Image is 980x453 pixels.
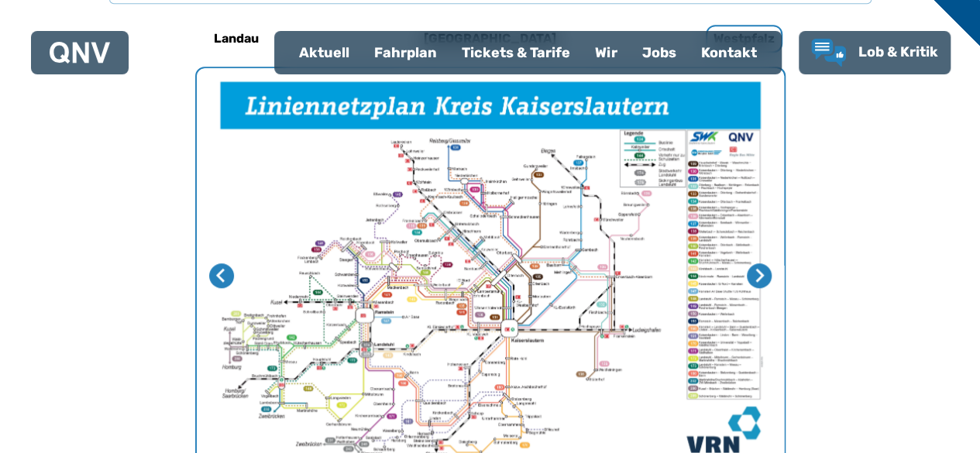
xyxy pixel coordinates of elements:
a: Westpfalz [641,20,848,57]
a: Fahrplan [362,33,449,73]
a: Lob & Kritik [811,39,938,67]
img: QNV Logo [50,42,110,63]
a: Kontakt [689,33,769,73]
a: Tickets & Tarife [449,33,583,73]
a: Wir [583,33,630,73]
a: Aktuell [287,33,362,73]
button: Nächste Seite [747,263,772,288]
h6: Landau [208,26,265,51]
h6: [GEOGRAPHIC_DATA] [418,26,562,51]
span: Lob & Kritik [858,43,938,60]
a: Landau [133,20,339,57]
a: [GEOGRAPHIC_DATA] [387,20,593,57]
a: QNV Logo [50,37,110,68]
button: Letzte Seite [209,263,234,288]
h6: Westpfalz [706,25,782,53]
a: Jobs [630,33,689,73]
